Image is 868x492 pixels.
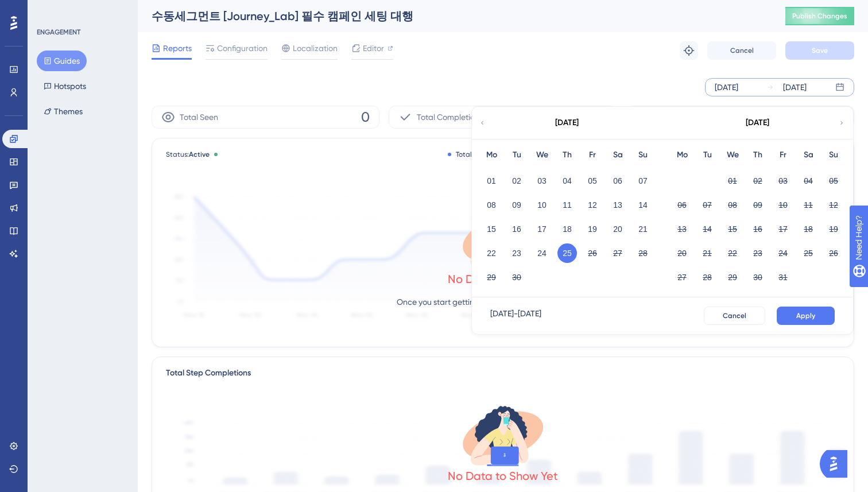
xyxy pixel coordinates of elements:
[37,76,93,96] button: Hotspots
[723,243,742,263] button: 22
[583,219,602,239] button: 19
[37,101,90,122] button: Themes
[529,148,555,162] div: We
[723,268,742,287] button: 29
[482,243,501,263] button: 22
[417,110,479,124] span: Total Completion
[697,219,717,239] button: 14
[799,195,818,215] button: 11
[557,171,577,191] button: 04
[695,148,720,162] div: Tu
[824,219,843,239] button: 19
[812,46,828,55] span: Save
[293,41,338,55] span: Localization
[796,311,815,320] span: Apply
[608,243,627,263] button: 27
[163,41,192,55] span: Reports
[532,243,552,263] button: 24
[555,116,579,130] div: [DATE]
[479,148,504,162] div: Mo
[796,148,821,162] div: Sa
[583,243,602,263] button: 26
[723,171,742,191] button: 01
[748,268,768,287] button: 30
[792,11,847,21] span: Publish Changes
[785,41,854,60] button: Save
[783,80,807,94] div: [DATE]
[799,243,818,263] button: 25
[633,243,653,263] button: 28
[507,171,526,191] button: 02
[746,116,769,130] div: [DATE]
[777,307,835,325] button: Apply
[633,195,653,215] button: 14
[773,171,793,191] button: 03
[37,28,80,37] div: ENGAGEMENT
[723,311,746,320] span: Cancel
[748,195,768,215] button: 09
[824,171,843,191] button: 05
[773,219,793,239] button: 17
[704,307,765,325] button: Cancel
[824,243,843,263] button: 26
[820,447,854,481] iframe: UserGuiding AI Assistant Launcher
[608,195,627,215] button: 13
[504,148,529,162] div: Tu
[583,171,602,191] button: 05
[583,195,602,215] button: 12
[482,171,501,191] button: 01
[672,243,692,263] button: 20
[605,148,630,162] div: Sa
[189,150,210,158] span: Active
[448,271,558,287] div: No Data to Show Yet
[448,468,558,484] div: No Data to Show Yet
[363,41,384,55] span: Editor
[482,219,501,239] button: 15
[630,148,656,162] div: Su
[707,41,776,60] button: Cancel
[152,8,757,24] div: 수동세그먼트 [Journey_Lab] 필수 캠페인 세팅 대행
[723,195,742,215] button: 08
[448,150,490,159] div: Total Seen
[608,219,627,239] button: 20
[773,268,793,287] button: 31
[557,219,577,239] button: 18
[557,243,577,263] button: 25
[37,51,87,71] button: Guides
[799,171,818,191] button: 04
[166,150,210,159] span: Status:
[720,148,745,162] div: We
[799,219,818,239] button: 18
[770,148,796,162] div: Fr
[608,171,627,191] button: 06
[532,219,552,239] button: 17
[361,108,370,126] span: 0
[27,3,72,17] span: Need Help?
[723,219,742,239] button: 15
[532,195,552,215] button: 10
[633,219,653,239] button: 21
[397,295,609,309] p: Once you start getting interactions, they will be listed here
[180,110,218,124] span: Total Seen
[745,148,770,162] div: Th
[482,195,501,215] button: 08
[507,268,526,287] button: 30
[697,243,717,263] button: 21
[672,195,692,215] button: 06
[532,171,552,191] button: 03
[697,195,717,215] button: 07
[748,243,768,263] button: 23
[507,219,526,239] button: 16
[748,171,768,191] button: 02
[672,219,692,239] button: 13
[672,268,692,287] button: 27
[555,148,580,162] div: Th
[507,195,526,215] button: 09
[507,243,526,263] button: 23
[785,7,854,25] button: Publish Changes
[669,148,695,162] div: Mo
[490,307,541,325] div: [DATE] - [DATE]
[166,366,251,380] div: Total Step Completions
[715,80,738,94] div: [DATE]
[821,148,846,162] div: Su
